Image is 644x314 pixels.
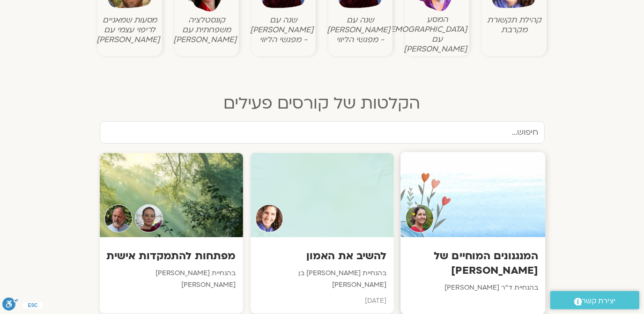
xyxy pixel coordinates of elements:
[254,15,313,44] figcaption: שנה עם [PERSON_NAME] - מפגשי הליווי
[484,15,544,35] figcaption: קהילת תקשורת מקרבת
[550,291,639,309] a: יצירת קשר
[107,249,236,263] h3: מפתחות להתמקדות אישית
[104,204,133,233] img: Teacher
[407,249,538,277] h3: המנגנונים המוחיים של [PERSON_NAME]
[135,204,163,233] img: Teacher
[100,121,545,144] input: חיפוש...
[258,295,387,307] p: [DATE]
[93,94,552,113] h2: הקלטות של קורסים פעילים
[258,268,387,291] p: בהנחיית [PERSON_NAME] בן [PERSON_NAME]
[251,153,394,314] a: Teacherלהשיב את האמוןבהנחיית [PERSON_NAME] בן [PERSON_NAME][DATE]
[405,204,434,233] img: Teacher
[255,204,283,233] img: Teacher
[582,295,616,307] span: יצירת קשר
[107,268,236,291] p: בהנחיית [PERSON_NAME] [PERSON_NAME]
[331,15,390,44] figcaption: שנה עם [PERSON_NAME] - מפגשי הליווי
[407,283,538,294] p: בהנחיית ד"ר [PERSON_NAME]
[401,153,545,314] a: Teacherהמנגנונים המוחיים של [PERSON_NAME]בהנחיית ד"ר [PERSON_NAME]
[100,153,243,314] a: TeacherTeacherמפתחות להתמקדות אישיתבהנחיית [PERSON_NAME] [PERSON_NAME]
[258,249,387,263] h3: להשיב את האמון
[100,15,159,44] figcaption: מסעות שמאניים לריפוי עצמי עם [PERSON_NAME]
[407,15,467,54] figcaption: המסע [DEMOGRAPHIC_DATA] עם [PERSON_NAME]
[177,15,237,44] figcaption: קונסטלציה משפחתית עם [PERSON_NAME]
